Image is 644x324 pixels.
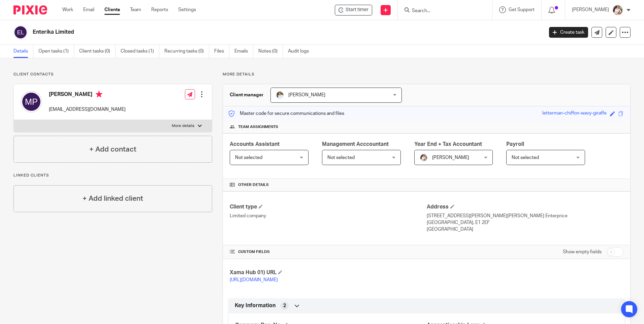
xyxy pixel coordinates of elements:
input: Search [411,8,472,14]
span: Not selected [512,155,539,160]
a: Audit logs [288,45,314,58]
h4: + Add linked client [83,193,143,204]
p: [EMAIL_ADDRESS][DOMAIN_NAME] [49,106,126,113]
p: [PERSON_NAME] [572,6,609,13]
span: Year End + Tax Accountant [414,141,482,147]
p: Master code for secure communications and files [228,110,344,117]
a: Details [13,45,33,58]
span: Get Support [509,7,535,12]
p: Client contacts [13,72,212,77]
i: Primary [96,91,102,98]
a: Client tasks (0) [79,45,116,58]
label: Show empty fields [563,249,602,255]
img: Pixie [13,5,47,14]
a: Email [83,6,94,13]
h3: Client manager [230,92,264,98]
h4: Xama Hub 01) URL [230,269,426,276]
a: Closed tasks (1) [121,45,159,58]
a: Team [130,6,141,13]
span: Payroll [506,141,524,147]
p: More details [172,123,194,129]
img: svg%3E [21,91,42,112]
img: svg%3E [13,25,28,39]
span: Not selected [327,155,355,160]
a: Files [214,45,229,58]
h4: + Add contact [89,144,136,155]
a: Notes (0) [258,45,283,58]
a: [URL][DOMAIN_NAME] [230,278,278,282]
h4: [PERSON_NAME] [49,91,126,99]
h4: Address [427,203,623,210]
p: [STREET_ADDRESS][PERSON_NAME][PERSON_NAME] Enterprice [427,213,623,219]
img: sarah-royle.jpg [276,91,284,99]
a: Clients [104,6,120,13]
span: Accounts Assistant [230,141,280,147]
span: Start timer [346,6,368,13]
a: Create task [549,27,588,38]
a: Reports [151,6,168,13]
span: [PERSON_NAME] [288,93,325,97]
span: 2 [283,302,286,309]
a: Emails [234,45,253,58]
div: letterman-chiffon-wavy-giraffe [542,110,607,118]
span: Team assignments [238,124,278,130]
div: Enterika Limited [335,5,372,15]
a: Work [62,6,73,13]
img: Kayleigh%20Henson.jpeg [612,5,623,15]
span: Not selected [235,155,262,160]
h4: Client type [230,203,426,210]
img: Kayleigh%20Henson.jpeg [420,154,428,162]
p: More details [223,72,631,77]
h2: Enterika Limited [33,29,438,36]
span: Other details [238,182,269,188]
a: Open tasks (1) [38,45,74,58]
h4: CUSTOM FIELDS [230,249,426,255]
p: Linked clients [13,173,212,178]
span: Key Information [235,302,276,309]
p: Limited company [230,213,426,219]
a: Settings [178,6,196,13]
span: [PERSON_NAME] [432,155,469,160]
p: [GEOGRAPHIC_DATA], E1 2EF [427,219,623,226]
a: Recurring tasks (0) [164,45,209,58]
span: Management Acccountant [322,141,389,147]
p: [GEOGRAPHIC_DATA] [427,226,623,233]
